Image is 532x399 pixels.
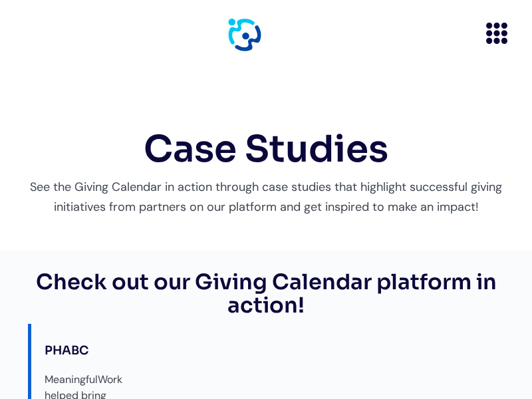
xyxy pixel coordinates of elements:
[469,11,512,58] div: menu
[24,177,508,217] p: See the Giving Calendar in action through case studies that highlight successful giving initiativ...
[27,271,505,317] h2: Check out our Giving Calendar platform in action!
[228,19,261,51] a: home
[31,337,136,365] div: PHABC
[24,130,508,170] h1: Case Studies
